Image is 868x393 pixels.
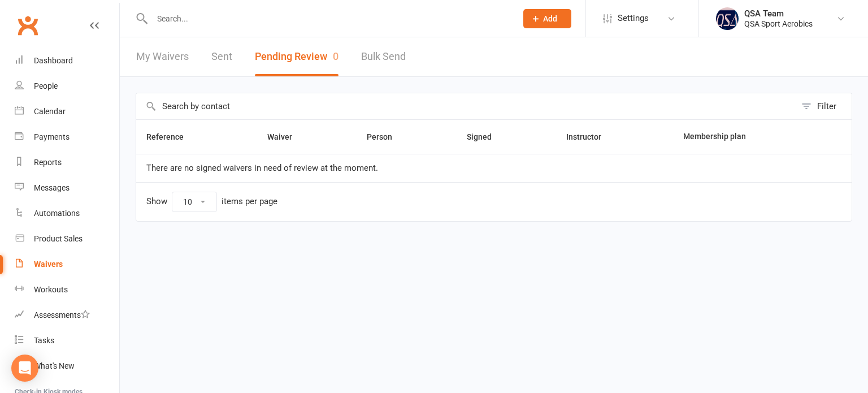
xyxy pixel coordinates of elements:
div: Reports [34,158,62,167]
span: Reference [146,132,196,141]
td: There are no signed waivers in need of review at the moment. [136,154,852,182]
div: Open Intercom Messenger [11,355,38,382]
a: Workouts [15,277,119,303]
a: Assessments [15,303,119,328]
a: Automations [15,201,119,226]
a: Bulk Send [361,37,406,76]
div: Waivers [34,260,63,269]
a: What's New [15,353,119,379]
div: QSA Sport Aerobics [744,19,813,29]
span: Settings [618,6,649,31]
div: items per page [222,197,277,206]
div: Workouts [34,285,68,294]
div: Tasks [34,336,54,345]
div: Product Sales [34,234,83,243]
span: Instructor [566,132,614,141]
button: Person [367,130,405,144]
div: Messages [34,183,70,192]
div: Filter [817,100,836,113]
a: Reports [15,150,119,175]
a: Tasks [15,328,119,353]
div: What's New [34,361,75,370]
button: Add [523,9,571,28]
div: Show [146,192,277,212]
span: Add [543,14,557,23]
div: QSA Team [744,8,813,19]
a: Clubworx [14,11,42,40]
a: Calendar [15,99,119,124]
div: Assessments [34,310,90,319]
div: Calendar [34,107,66,116]
span: Signed [467,132,504,141]
button: Signed [467,130,504,144]
a: My Waivers [136,37,189,76]
div: Payments [34,132,70,141]
span: Waiver [267,132,305,141]
a: Waivers [15,252,119,277]
div: Automations [34,209,80,218]
span: 0 [333,50,338,62]
a: Messages [15,175,119,201]
a: People [15,74,119,99]
input: Search by contact [136,93,796,119]
img: thumb_image1645967867.png [716,7,739,30]
button: Waiver [267,130,305,144]
button: Pending Review0 [255,37,338,76]
div: People [34,81,58,90]
a: Dashboard [15,48,119,74]
button: Instructor [566,130,614,144]
button: Reference [146,130,196,144]
a: Sent [211,37,232,76]
input: Search... [149,11,509,27]
a: Product Sales [15,226,119,252]
th: Membership plan [673,120,817,154]
button: Filter [796,93,852,119]
a: Payments [15,124,119,150]
span: Person [367,132,405,141]
div: Dashboard [34,56,73,65]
